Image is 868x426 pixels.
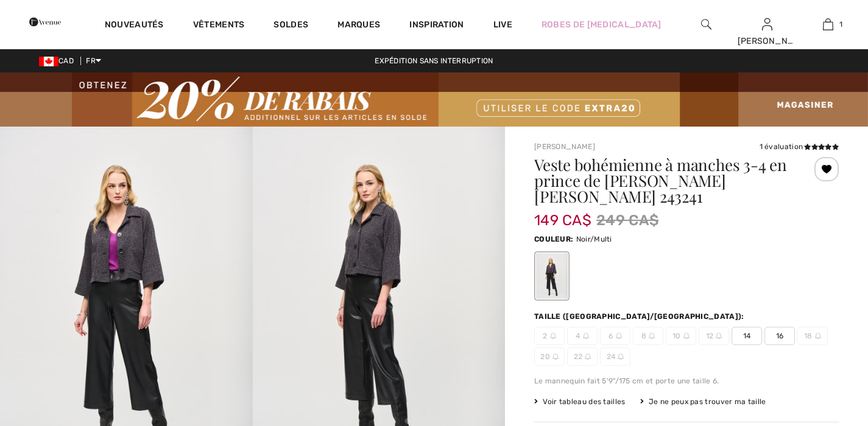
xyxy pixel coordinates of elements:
span: 149 CA$ [534,200,591,229]
span: Voir tableau des tailles [534,396,626,407]
img: ring-m.svg [550,333,556,339]
a: Marques [337,19,380,32]
span: 2 [534,327,565,345]
h1: Veste bohémienne à manches 3-4 en prince de [PERSON_NAME] [PERSON_NAME] 243241 [534,157,788,204]
span: 10 [666,327,696,345]
span: Noir/Multi [576,235,612,243]
a: Soldes [273,19,308,32]
div: Je ne peux pas trouver ma taille [640,396,766,407]
a: Nouveautés [105,19,164,32]
div: Taille ([GEOGRAPHIC_DATA]/[GEOGRAPHIC_DATA]): [534,311,747,322]
img: Canadian Dollar [39,57,58,66]
span: 14 [732,327,762,345]
a: Robes de [MEDICAL_DATA] [542,18,662,31]
a: Vêtements [193,19,245,32]
div: Le mannequin fait 5'9"/175 cm et porte une taille 6. [534,375,839,386]
img: ring-m.svg [618,354,624,360]
a: [PERSON_NAME] [534,142,595,151]
img: ring-m.svg [683,333,690,339]
span: 22 [567,347,598,366]
span: Couleur: [534,235,573,243]
span: 8 [633,327,663,345]
span: 16 [764,327,795,345]
img: ring-m.svg [552,354,559,360]
span: 1 [839,19,842,30]
div: Noir/Multi [536,253,568,299]
img: Mon panier [823,17,833,32]
img: ring-m.svg [616,333,622,339]
span: 20 [534,347,565,366]
img: ring-m.svg [815,333,821,339]
div: 1 évaluation [760,141,839,152]
img: ring-m.svg [585,354,591,360]
span: 18 [797,327,828,345]
span: 6 [600,327,630,345]
a: Live [493,18,512,31]
span: 12 [699,327,729,345]
span: 249 CA$ [596,209,658,231]
span: 4 [567,327,598,345]
img: recherche [701,17,711,32]
span: FR [86,57,101,65]
img: ring-m.svg [583,333,589,339]
a: 1 [798,17,858,32]
a: Se connecter [762,18,772,30]
span: 24 [600,347,630,366]
div: [PERSON_NAME] [738,35,797,47]
img: ring-m.svg [716,333,722,339]
img: Mes infos [762,17,772,32]
img: 1ère Avenue [29,10,61,34]
img: ring-m.svg [649,333,655,339]
span: CAD [39,57,79,65]
span: Inspiration [409,19,464,32]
